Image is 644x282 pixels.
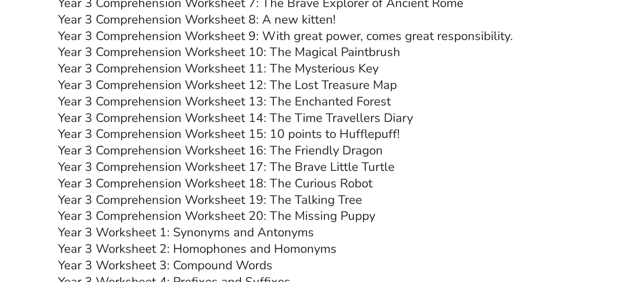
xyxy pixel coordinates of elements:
a: Year 3 Worksheet 1: Synonyms and Antonyms [58,224,314,241]
a: Year 3 Comprehension Worksheet 19: The Talking Tree [58,192,362,208]
a: Year 3 Comprehension Worksheet 12: The Lost Treasure Map [58,77,397,93]
a: Year 3 Comprehension Worksheet 9: With great power, comes great responsibility. [58,28,513,44]
a: Year 3 Comprehension Worksheet 16: The Friendly Dragon [58,142,383,159]
a: Year 3 Comprehension Worksheet 15: 10 points to Hufflepuff! [58,126,400,142]
a: Year 3 Comprehension Worksheet 11: The Mysterious Key [58,60,379,77]
a: Year 3 Comprehension Worksheet 17: The Brave Little Turtle [58,159,395,175]
a: Year 3 Comprehension Worksheet 18: The Curious Robot [58,175,372,192]
a: Year 3 Comprehension Worksheet 14: The Time Travellers Diary [58,110,413,126]
a: Year 3 Comprehension Worksheet 20: The Missing Puppy [58,208,375,224]
a: Year 3 Comprehension Worksheet 13: The Enchanted Forest [58,93,391,110]
iframe: Chat Widget [487,176,644,282]
a: Year 3 Worksheet 2: Homophones and Homonyms [58,241,337,257]
a: Year 3 Comprehension Worksheet 10: The Magical Paintbrush [58,44,400,60]
a: Year 3 Comprehension Worksheet 8: A new kitten! [58,11,336,28]
a: Year 3 Worksheet 3: Compound Words [58,257,272,274]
